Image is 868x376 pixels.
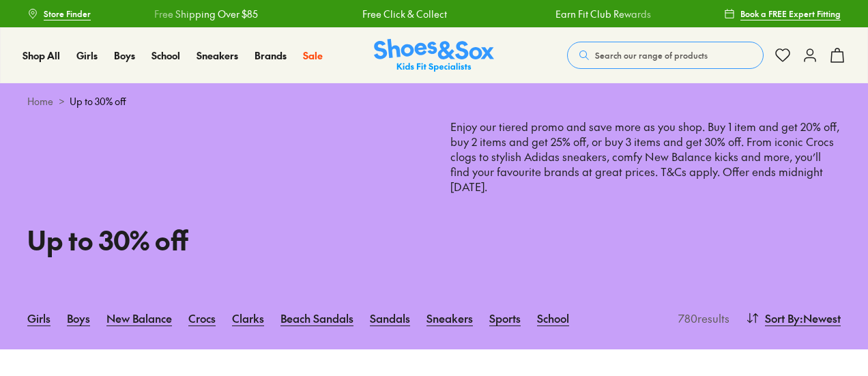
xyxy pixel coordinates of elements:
a: Girls [27,303,50,333]
a: School [151,48,180,63]
a: Shoes & Sox [374,39,494,72]
a: Brands [255,48,287,63]
a: Clarks [232,303,264,333]
a: Shop All [23,48,60,63]
a: Home [27,94,53,109]
a: Sports [489,303,521,333]
div: > [27,94,841,109]
a: Store Finder [27,1,91,26]
a: Girls [76,48,98,63]
p: 780 results [673,310,729,326]
img: SNS_Logo_Responsive.svg [374,39,494,72]
a: Earn Fit Club Rewards [551,7,646,21]
a: Free Shipping Over $85 [150,7,254,21]
a: Sandals [370,303,410,333]
a: Beach Sandals [280,303,353,333]
a: Crocs [188,303,216,333]
span: Book a FREE Expert Fitting [740,8,841,20]
a: Sale [303,48,323,63]
span: : Newest [800,310,841,326]
a: Book a FREE Expert Fitting [724,1,841,26]
p: Enjoy our tiered promo and save more as you shop. Buy 1 item and get 20% off, buy 2 items and get... [450,119,841,254]
span: Up to 30% off [70,94,126,109]
button: Search our range of products [567,42,764,69]
span: Sort By [765,310,800,326]
span: Search our range of products [595,49,708,61]
button: Sort By:Newest [746,303,841,333]
h1: Up to 30% off [27,220,418,259]
a: Boys [114,48,135,63]
span: Store Finder [44,8,91,20]
a: New Balance [106,303,172,333]
a: Sneakers [197,48,238,63]
a: School [537,303,569,333]
a: Boys [67,303,90,333]
a: Free Click & Collect [358,7,442,21]
a: Sneakers [426,303,473,333]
